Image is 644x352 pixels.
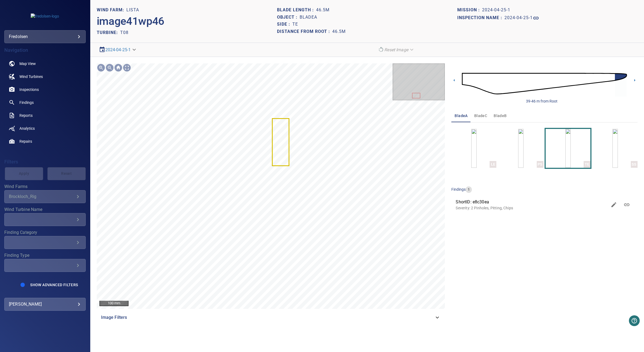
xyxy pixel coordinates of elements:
[4,190,86,203] div: Wind Farms
[19,74,43,79] span: Wind Turbines
[19,113,33,118] span: Reports
[277,29,332,34] h1: Distance from root :
[456,205,607,211] p: Severity: 2 Pinholes, Pitting, Chips
[19,87,39,92] span: Inspections
[120,30,129,35] h2: T08
[451,187,466,192] span: findings
[471,129,477,168] a: LE
[19,139,32,144] span: Repairs
[31,13,59,19] img: fredolsen-logo
[97,15,164,28] h2: image41wp46
[9,194,75,199] div: Brockloch_Rig
[4,30,86,43] div: fredolsen
[4,236,86,249] div: Finding Category
[300,15,317,20] h1: bladeA
[105,63,114,72] div: Zoom out
[455,112,468,119] span: bladeA
[4,230,86,235] label: Finding Category
[97,311,445,324] div: Image Filters
[97,63,105,72] div: Zoom in
[4,109,86,122] a: reports noActive
[97,30,120,35] h2: TURBINE:
[474,112,487,119] span: bladeC
[457,15,504,20] h1: Inspection name :
[4,259,86,272] div: Finding Type
[277,15,300,20] h1: Object :
[105,47,131,52] a: 2024-04-25-1
[4,184,86,189] label: Wind Farms
[4,96,86,109] a: findings noActive
[546,129,591,168] button: TE
[518,129,524,168] a: PS
[612,129,618,168] a: SS
[4,57,86,70] a: map noActive
[490,161,496,168] div: LE
[584,161,590,168] div: TE
[126,8,139,13] h1: Lista
[457,8,482,13] h1: Mission :
[4,70,86,83] a: windturbines noActive
[277,22,292,27] h1: Side :
[504,15,533,20] h1: 2024-04-25-1
[19,100,34,105] span: Findings
[4,122,86,135] a: analytics noActive
[482,8,510,13] h1: 2024-04-25-1
[4,207,86,212] label: Wind Turbine Name
[466,187,472,192] span: 1
[565,129,571,168] a: TE
[114,63,123,72] div: Go home
[504,15,539,21] a: 2024-04-25-1
[27,281,81,289] button: Show Advanced Filters
[9,32,81,41] div: fredolsen
[526,98,558,104] div: 39-46 m from Root
[19,61,36,66] span: Map View
[384,47,408,52] em: Reset Image
[30,283,78,287] span: Show Advanced Filters
[376,45,417,54] div: Reset Image
[593,129,638,168] button: SS
[462,64,627,104] img: d
[631,161,638,168] div: SS
[332,29,346,34] h1: 46.5m
[101,314,434,321] span: Image Filters
[292,22,298,27] h1: TE
[4,253,86,258] label: Finding Type
[498,129,543,168] button: PS
[4,159,86,165] h4: Filters
[451,129,496,168] button: LE
[277,8,316,13] h1: Blade length :
[9,300,81,309] div: [PERSON_NAME]
[494,112,507,119] span: bladeB
[4,47,86,53] h4: Navigation
[4,213,86,226] div: Wind Turbine Name
[537,161,543,168] div: PS
[4,83,86,96] a: inspections noActive
[97,8,126,13] h1: WIND FARM:
[123,63,131,72] div: Toggle full page
[19,126,35,131] span: Analytics
[316,8,330,13] h1: 46.5m
[4,135,86,148] a: repairs noActive
[97,45,140,54] div: 2024-04-25-1
[456,199,607,205] span: ShortID: e8c30ea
